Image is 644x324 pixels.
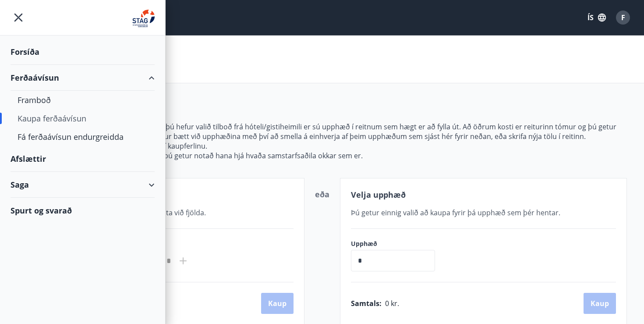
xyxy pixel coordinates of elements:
[11,65,155,91] div: Ferðaávísun
[17,151,627,160] p: Mundu að ferðaávísunin rennur aldrei út og þú getur notað hana hjá hvaða samstarfsaðila okkar sem...
[18,109,148,128] div: Kaupa ferðaávísun
[18,91,148,109] div: Framboð
[351,239,444,248] label: Upphæð
[11,172,155,198] div: Saga
[18,128,148,146] div: Fá ferðaávísun endurgreidda
[583,10,611,25] button: ÍS
[11,39,155,65] div: Forsíða
[132,10,155,27] img: union_logo
[351,299,382,308] span: Samtals :
[621,13,625,22] span: F
[11,10,26,25] button: menu
[11,146,155,172] div: Afslættir
[351,208,560,217] span: Þú getur einnig valið að kaupa fyrir þá upphæð sem þér hentar.
[612,7,633,28] button: F
[315,189,329,199] span: eða
[11,198,155,223] div: Spurt og svarað
[385,299,399,308] span: 0 kr.
[17,141,627,151] p: Athugaðu að niðurgreiðslan bætist við síðar í kaupferlinu.
[351,189,406,200] span: Velja upphæð
[17,122,627,141] p: Hér getur þú valið upphæð ávísunarinnar. Ef þú hefur valið tilboð frá hóteli/gistiheimili er sú u...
